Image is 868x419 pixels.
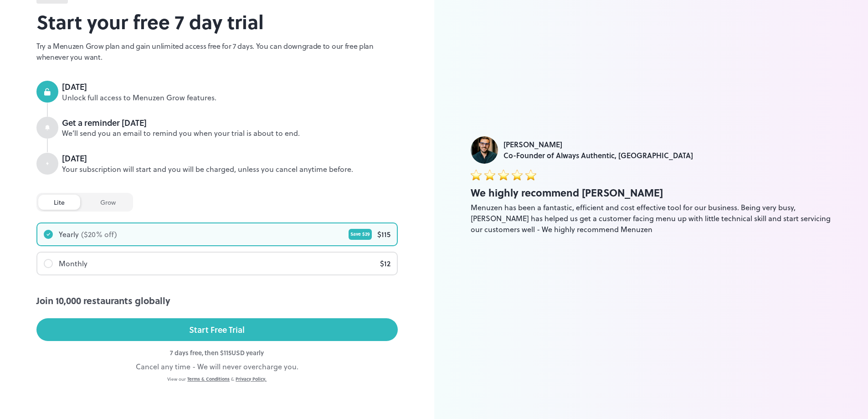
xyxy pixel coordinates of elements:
[62,117,398,129] div: Get a reminder [DATE]
[503,150,693,161] div: Co-Founder of Always Authentic, [GEOGRAPHIC_DATA]
[36,348,398,357] div: 7 days free, then $ 115 USD yearly
[36,7,398,36] h2: Start your free 7 day trial
[349,229,372,240] div: Save $ 29
[525,169,536,180] img: star
[498,169,509,180] img: star
[471,202,832,235] div: Menuzen has been a fantastic, efficient and cost effective tool for our business. Being very busy...
[36,294,398,307] div: Join 10,000 restaurants globally
[62,81,398,93] div: [DATE]
[85,195,131,210] div: grow
[484,169,495,180] img: star
[81,229,117,240] div: ($ 20 % off)
[62,93,398,103] div: Unlock full access to Menuzen Grow features.
[380,258,390,269] div: $ 12
[59,258,87,269] div: Monthly
[36,41,398,62] p: Try a Menuzen Grow plan and gain unlimited access free for 7 days. You can downgrade to our free ...
[62,128,398,139] div: We’ll send you an email to remind you when your trial is about to end.
[36,361,398,372] div: Cancel any time - We will never overcharge you.
[471,136,498,164] img: Jade Hajj
[59,229,79,240] div: Yearly
[62,164,398,175] div: Your subscription will start and you will be charged, unless you cancel anytime before.
[512,169,523,180] img: star
[36,376,398,383] div: View our &
[187,376,230,382] a: Terms & Conditions
[62,152,398,164] div: [DATE]
[503,139,693,150] div: [PERSON_NAME]
[471,169,482,180] img: star
[471,185,832,200] div: We highly recommend [PERSON_NAME]
[36,318,398,341] button: Start Free Trial
[236,376,267,382] a: Privacy Policy.
[38,195,80,210] div: lite
[377,229,390,240] div: $ 115
[189,323,245,336] div: Start Free Trial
